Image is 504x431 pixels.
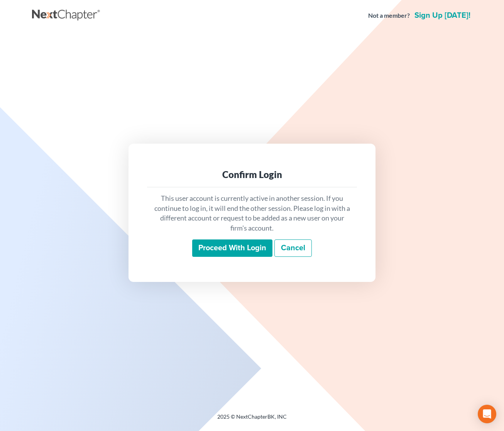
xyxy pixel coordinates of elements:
input: Proceed with login [192,239,272,257]
strong: Not a member? [368,11,410,20]
div: 2025 © NextChapterBK, INC [32,413,472,427]
p: This user account is currently active in another session. If you continue to log in, it will end ... [153,193,351,233]
a: Sign up [DATE]! [413,12,472,19]
a: Cancel [274,239,312,257]
div: Confirm Login [153,168,351,181]
div: Open Intercom Messenger [478,405,496,423]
